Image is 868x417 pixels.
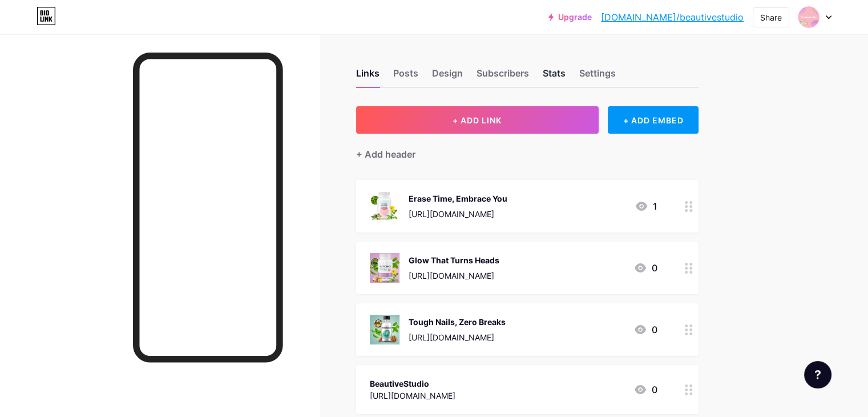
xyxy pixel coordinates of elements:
div: 0 [633,383,657,396]
div: Posts [393,66,418,87]
div: Share [760,11,782,23]
img: Erase Time, Embrace You [370,191,399,221]
div: Glow That Turns Heads [409,254,499,266]
div: + ADD EMBED [608,106,699,134]
div: + Add header [356,147,415,161]
a: Upgrade [548,13,592,22]
div: 0 [633,261,657,275]
div: [URL][DOMAIN_NAME] [409,208,507,220]
div: Tough Nails, Zero Breaks [409,316,506,328]
a: [DOMAIN_NAME]/beautivestudio [601,10,744,24]
div: Subscribers [477,66,529,87]
img: Naruto Nikolov [798,6,819,28]
div: Design [432,66,463,87]
div: Links [356,66,380,87]
div: Stats [543,66,566,87]
div: 1 [635,199,657,213]
div: [URL][DOMAIN_NAME] [370,390,455,402]
div: Settings [579,66,616,87]
img: Tough Nails, Zero Breaks [370,315,399,344]
div: Erase Time, Embrace You [409,193,507,205]
div: [URL][DOMAIN_NAME] [409,331,506,343]
span: + ADD LINK [453,115,502,125]
button: + ADD LINK [356,106,599,134]
div: [URL][DOMAIN_NAME] [409,270,499,282]
div: 0 [633,323,657,336]
img: Glow That Turns Heads [370,253,399,283]
div: BeautiveStudio [370,378,455,390]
